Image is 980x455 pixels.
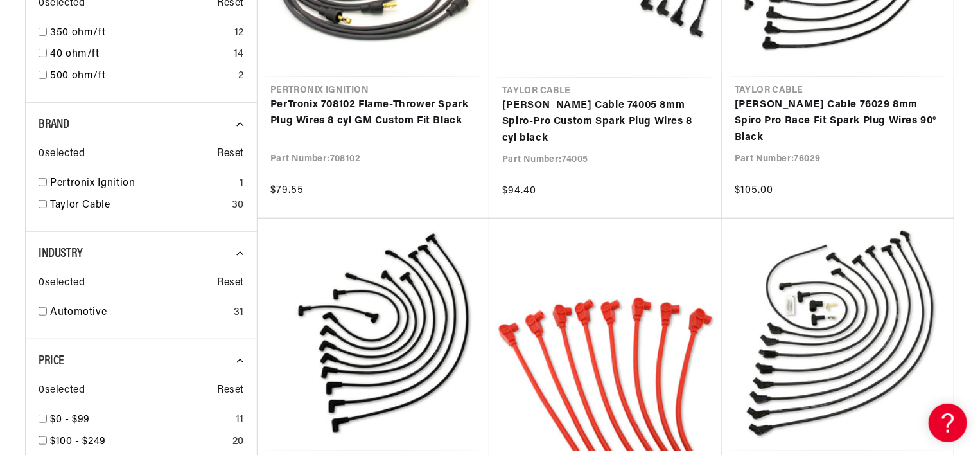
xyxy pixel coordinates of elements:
a: [PERSON_NAME] Cable 74005 8mm Spiro-Pro Custom Spark Plug Wires 8 cyl black [502,98,709,147]
span: $100 - $249 [50,436,106,447]
a: [PERSON_NAME] Cable 76029 8mm Spiro Pro Race Fit Spark Plug Wires 90° Black [735,97,941,147]
div: 11 [236,412,244,429]
span: Reset [217,275,244,292]
span: Industry [39,247,83,260]
div: 31 [234,305,244,321]
a: 350 ohm/ft [50,25,229,42]
span: 0 selected [39,382,85,399]
span: Brand [39,118,69,131]
div: 12 [234,25,244,42]
div: 30 [232,197,244,214]
a: Taylor Cable [50,197,227,214]
div: 2 [238,68,244,85]
a: 500 ohm/ft [50,68,233,85]
div: 14 [234,46,244,63]
a: Automotive [50,305,229,321]
div: 1 [240,175,244,192]
span: Price [39,355,64,368]
a: Pertronix Ignition [50,175,234,192]
div: 20 [232,434,244,451]
a: 40 ohm/ft [50,46,229,63]
span: 0 selected [39,275,85,292]
span: Reset [217,382,244,399]
span: 0 selected [39,146,85,163]
span: $0 - $99 [50,415,90,425]
span: Reset [217,146,244,163]
a: PerTronix 708102 Flame-Thrower Spark Plug Wires 8 cyl GM Custom Fit Black [270,97,477,130]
